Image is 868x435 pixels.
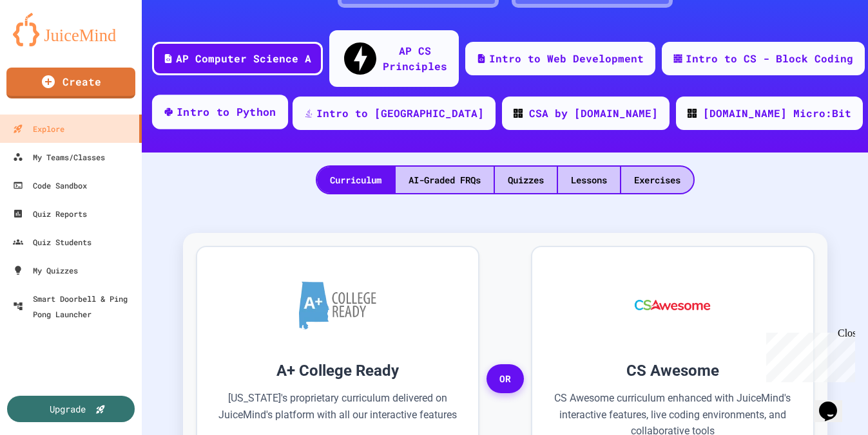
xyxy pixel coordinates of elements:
[686,51,853,66] div: Intro to CS - Block Coding
[703,106,851,121] div: [DOMAIN_NAME] Micro:Bit
[13,178,87,193] div: Code Sandbox
[6,68,135,98] a: Create
[514,109,523,118] img: CODE_logo_RGB.png
[396,167,494,193] div: AI-Graded FRQs
[621,167,693,193] div: Exercises
[622,266,723,344] img: CS Awesome
[688,109,697,118] img: CODE_logo_RGB.png
[495,167,557,193] div: Quizzes
[529,106,658,121] div: CSA by [DOMAIN_NAME]
[177,104,276,120] div: Intro to Python
[176,51,311,66] div: AP Computer Science A
[814,384,855,422] iframe: chat widget
[316,106,484,121] div: Intro to [GEOGRAPHIC_DATA]
[13,13,129,46] img: logo-orange.svg
[13,149,105,165] div: My Teams/Classes
[299,281,376,329] img: A+ College Ready
[761,328,855,382] iframe: chat widget
[558,167,620,193] div: Lessons
[13,121,64,136] div: Explore
[487,364,524,394] span: OR
[13,291,137,322] div: Smart Doorbell & Ping Pong Launcher
[13,206,87,221] div: Quiz Reports
[489,51,644,66] div: Intro to Web Development
[5,5,89,82] div: Chat with us now!Close
[13,263,78,278] div: My Quizzes
[50,402,86,416] div: Upgrade
[383,43,447,74] div: AP CS Principles
[552,359,794,382] h3: CS Awesome
[13,234,92,250] div: Quiz Students
[317,167,394,193] div: Curriculum
[217,359,459,382] h3: A+ College Ready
